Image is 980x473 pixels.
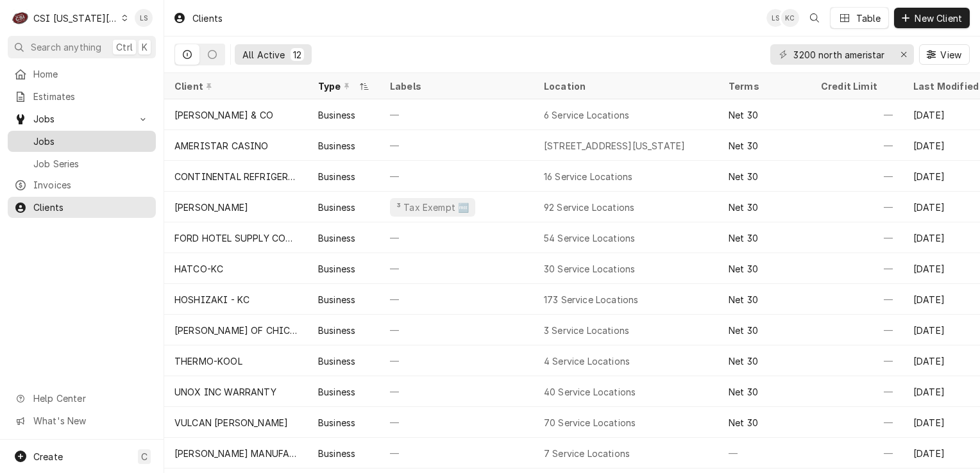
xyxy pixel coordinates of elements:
[174,108,273,122] div: [PERSON_NAME] & CO
[135,9,153,27] div: LS
[781,9,799,27] div: KC
[8,197,156,218] a: Clients
[8,131,156,152] a: Jobs
[318,79,357,93] div: Type
[811,438,903,469] div: —
[395,201,470,214] div: ³ Tax Exempt 🆓
[33,201,149,214] span: Clients
[174,231,298,245] div: FORD HOTEL SUPPLY COMPANY
[544,201,634,214] div: 92 Service Locations
[174,324,298,337] div: [PERSON_NAME] OF CHICAGO-KC
[8,108,156,129] a: Go to Jobs
[729,170,758,183] div: Net 30
[729,108,758,122] div: Net 30
[174,447,298,460] div: [PERSON_NAME] MANUFACTURING CO
[31,40,101,54] span: Search anything
[174,416,288,429] div: VULCAN [PERSON_NAME]
[12,9,30,27] div: C
[174,139,269,153] div: AMERISTAR CASINO
[380,99,534,130] div: —
[544,354,630,368] div: 4 Service Locations
[33,451,63,462] span: Create
[729,231,758,245] div: Net 30
[390,79,523,93] div: Labels
[318,231,355,245] div: Business
[33,157,149,170] span: Job Series
[8,174,156,195] a: Invoices
[380,253,534,284] div: —
[544,416,636,429] div: 70 Service Locations
[174,262,223,276] div: HATCO-KC
[781,9,799,27] div: Kelly Christen's Avatar
[174,293,249,306] div: HOSHIZAKI - KC
[718,438,811,469] div: —
[33,90,149,103] span: Estimates
[33,135,149,148] span: Jobs
[821,79,890,93] div: Credit Limit
[912,12,965,25] span: New Client
[544,385,636,399] div: 40 Service Locations
[380,345,534,376] div: —
[318,201,355,214] div: Business
[33,178,149,192] span: Invoices
[729,416,758,429] div: Net 30
[811,161,903,192] div: —
[116,40,133,54] span: Ctrl
[318,262,355,276] div: Business
[729,262,758,276] div: Net 30
[766,9,784,27] div: Lindsay Stover's Avatar
[544,324,629,337] div: 3 Service Locations
[174,354,242,368] div: THERMO-KOOL
[33,112,130,126] span: Jobs
[811,222,903,253] div: —
[938,48,964,62] span: View
[174,385,276,399] div: UNOX INC WARRANTY
[811,99,903,130] div: —
[811,376,903,407] div: —
[380,161,534,192] div: —
[766,9,784,27] div: LS
[8,153,156,174] a: Job Series
[242,48,285,62] div: All Active
[729,293,758,306] div: Net 30
[8,63,156,85] a: Home
[544,262,635,276] div: 30 Service Locations
[318,139,355,153] div: Business
[544,447,630,460] div: 7 Service Locations
[811,130,903,161] div: —
[380,222,534,253] div: —
[293,48,301,62] div: 12
[174,170,298,183] div: CONTINENTAL REFRIGERATION
[33,414,148,427] span: What's New
[174,201,248,214] div: [PERSON_NAME]
[544,139,685,153] div: [STREET_ADDRESS][US_STATE]
[380,376,534,407] div: —
[318,170,355,183] div: Business
[811,284,903,315] div: —
[894,8,970,28] button: New Client
[318,416,355,429] div: Business
[729,324,758,337] div: Net 30
[33,67,149,81] span: Home
[8,36,156,58] button: Search anythingCtrlK
[804,8,825,28] button: Open search
[380,438,534,469] div: —
[544,79,708,93] div: Location
[380,407,534,438] div: —
[318,108,355,122] div: Business
[318,324,355,337] div: Business
[380,284,534,315] div: —
[729,139,758,153] div: Net 30
[811,407,903,438] div: —
[142,40,148,54] span: K
[544,231,635,245] div: 54 Service Locations
[8,410,156,431] a: Go to What's New
[793,44,890,65] input: Keyword search
[8,388,156,409] a: Go to Help Center
[12,9,30,27] div: CSI Kansas City's Avatar
[33,12,118,25] div: CSI [US_STATE][GEOGRAPHIC_DATA]
[318,354,355,368] div: Business
[380,315,534,345] div: —
[856,12,881,25] div: Table
[729,385,758,399] div: Net 30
